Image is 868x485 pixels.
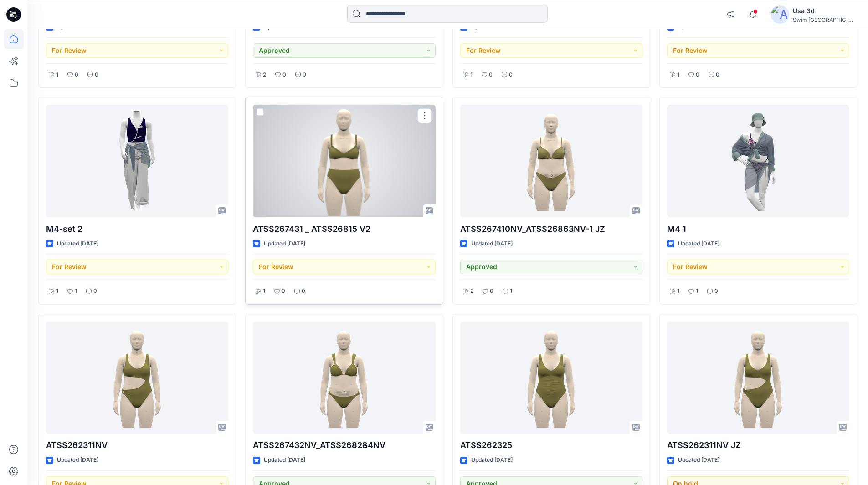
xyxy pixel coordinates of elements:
[678,455,719,465] p: Updated [DATE]
[75,286,77,296] p: 1
[46,439,228,452] p: ATSS262311NV
[95,70,98,80] p: 0
[253,223,435,235] p: ATSS267431 _ ATSS26815 V2
[667,105,849,217] a: M4 1
[667,322,849,434] a: ATSS262311NV JZ
[56,70,58,80] p: 1
[471,455,513,465] p: Updated [DATE]
[677,70,679,80] p: 1
[510,286,512,296] p: 1
[253,105,435,217] a: ATSS267431 _ ATSS26815 V2
[470,70,473,80] p: 1
[263,70,266,80] p: 2
[57,455,98,465] p: Updated [DATE]
[470,286,473,296] p: 2
[714,286,718,296] p: 0
[253,322,435,434] a: ATSS267432NV_ATSS268284NV
[460,105,642,217] a: ATSS267410NV_ATSS26863NV-1 JZ
[264,239,305,249] p: Updated [DATE]
[696,286,698,296] p: 1
[678,239,719,249] p: Updated [DATE]
[46,105,228,217] a: M4-set 2
[57,239,98,249] p: Updated [DATE]
[793,5,857,16] div: Usa 3d
[264,455,305,465] p: Updated [DATE]
[93,286,97,296] p: 0
[793,16,857,23] div: Swim [GEOGRAPHIC_DATA]
[56,286,58,296] p: 1
[677,286,679,296] p: 1
[716,70,719,80] p: 0
[489,70,493,80] p: 0
[460,439,642,452] p: ATSS262325
[696,70,699,80] p: 0
[460,223,642,235] p: ATSS267410NV_ATSS26863NV-1 JZ
[263,286,265,296] p: 1
[667,223,849,235] p: M4 1
[75,70,78,80] p: 0
[282,70,286,80] p: 0
[771,5,789,24] img: avatar
[509,70,513,80] p: 0
[302,286,305,296] p: 0
[303,70,306,80] p: 0
[282,286,285,296] p: 0
[490,286,493,296] p: 0
[667,439,849,452] p: ATSS262311NV JZ
[471,239,513,249] p: Updated [DATE]
[460,322,642,434] a: ATSS262325
[46,223,228,235] p: M4-set 2
[253,439,435,452] p: ATSS267432NV_ATSS268284NV
[46,322,228,434] a: ATSS262311NV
